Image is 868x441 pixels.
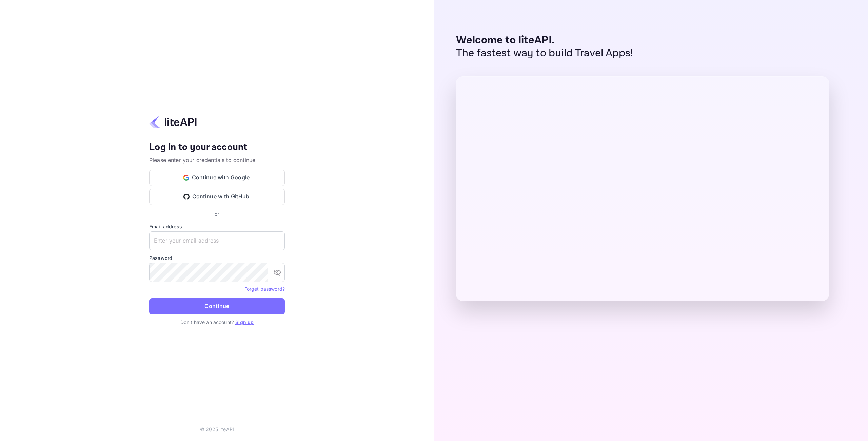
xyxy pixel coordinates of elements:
button: Continue with Google [149,170,285,186]
label: Email address [149,223,285,230]
button: toggle password visibility [271,266,284,279]
p: The fastest way to build Travel Apps! [456,47,633,60]
img: liteAPI Dashboard Preview [456,76,829,301]
a: Sign up [235,319,254,325]
p: © 2025 liteAPI [200,426,234,433]
a: Forget password? [244,286,285,292]
p: or [215,210,219,217]
p: Welcome to liteAPI. [456,34,633,47]
button: Continue [149,298,285,314]
input: Enter your email address [149,231,285,250]
img: liteapi [149,115,197,129]
a: Forget password? [244,285,285,292]
button: Continue with GitHub [149,189,285,205]
p: Don't have an account? [149,319,285,326]
h4: Log in to your account [149,141,285,153]
p: Please enter your credentials to continue [149,156,285,164]
label: Password [149,254,285,262]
